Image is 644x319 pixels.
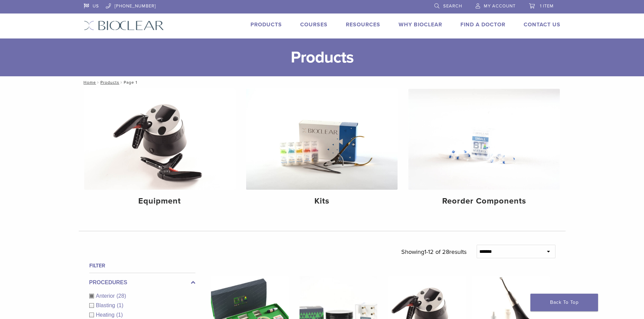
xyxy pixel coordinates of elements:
[84,21,164,30] img: Bioclear
[251,21,282,28] a: Products
[96,302,117,308] span: Blasting
[524,21,560,28] a: Contact Us
[119,81,124,84] span: /
[81,80,96,85] a: Home
[424,248,449,256] span: 1-12 of 28
[414,195,554,207] h4: Reorder Components
[89,262,195,270] h4: Filter
[79,76,566,88] nav: Page 1
[84,89,236,212] a: Equipment
[96,312,116,318] span: Heating
[460,21,505,28] a: Find A Doctor
[401,245,467,259] p: Showing results
[96,293,117,299] span: Anterior
[100,80,119,85] a: Products
[443,3,462,9] span: Search
[484,3,516,9] span: My Account
[117,302,123,308] span: (1)
[540,3,554,9] span: 1 item
[408,89,560,190] img: Reorder Components
[116,312,123,318] span: (1)
[84,89,236,190] img: Equipment
[399,21,442,28] a: Why Bioclear
[246,89,398,212] a: Kits
[96,81,100,84] span: /
[90,195,230,207] h4: Equipment
[530,294,598,311] a: Back To Top
[300,21,328,28] a: Courses
[408,89,560,212] a: Reorder Components
[346,21,380,28] a: Resources
[246,89,398,190] img: Kits
[117,293,126,299] span: (28)
[89,278,195,287] label: Procedures
[252,195,392,207] h4: Kits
